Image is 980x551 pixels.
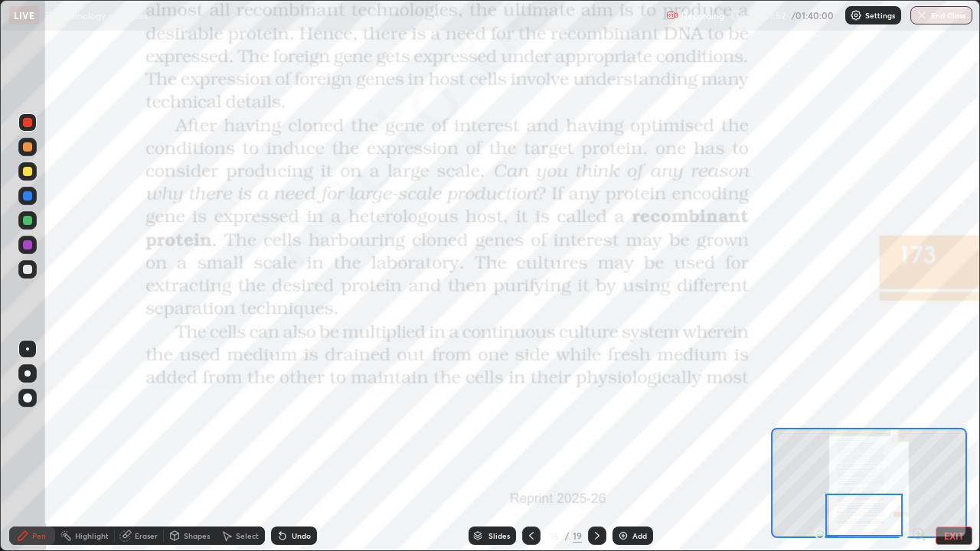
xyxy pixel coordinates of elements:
p: Settings [865,11,895,19]
img: recording.375f2c34.svg [666,9,678,21]
div: Add [632,532,647,540]
img: add-slide-button [617,530,629,542]
p: Recording [681,10,724,21]
div: / [565,531,570,540]
div: 19 [573,529,582,543]
div: Highlight [75,532,109,540]
button: EXIT [936,527,972,545]
div: Select [236,532,259,540]
div: Slides [488,532,510,540]
p: LIVE [14,9,34,21]
img: class-settings-icons [850,9,862,21]
div: Pen [32,532,46,540]
div: 16 [547,531,562,540]
div: Undo [292,532,311,540]
div: Shapes [184,532,210,540]
button: End Class [910,6,972,24]
p: Biotechnology principles [45,9,148,21]
img: end-class-cross [916,9,928,21]
div: Eraser [135,532,158,540]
